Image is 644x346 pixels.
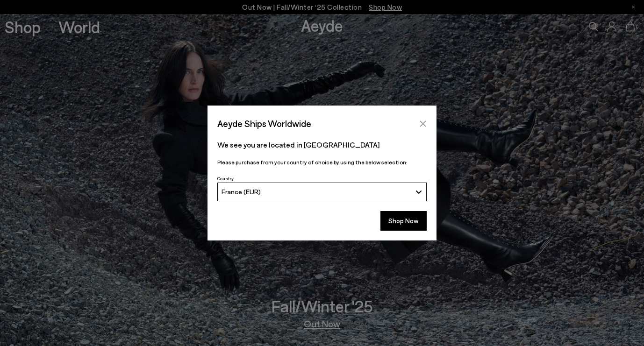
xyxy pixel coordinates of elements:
span: Aeyde Ships Worldwide [217,115,311,132]
span: France (EUR) [222,188,261,196]
p: Please purchase from your country of choice by using the below selection: [217,158,427,167]
button: Close [416,117,430,131]
span: Country [217,176,234,181]
p: We see you are located in [GEOGRAPHIC_DATA] [217,139,427,150]
button: Shop Now [380,211,427,231]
